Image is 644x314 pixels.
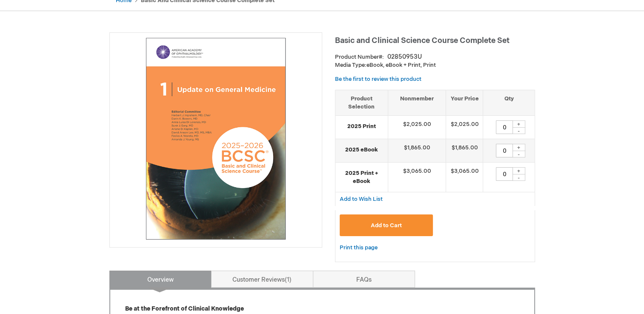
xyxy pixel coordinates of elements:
a: FAQs [313,271,415,288]
div: + [512,144,525,151]
strong: 2025 Print [340,123,384,131]
td: $3,065.00 [388,163,446,192]
div: - [512,151,525,157]
a: Print this page [340,243,378,253]
td: $1,865.00 [388,139,446,163]
th: Your Price [446,90,483,115]
td: $1,865.00 [446,139,483,163]
div: + [512,120,525,128]
a: Customer Reviews1 [211,271,313,288]
strong: Media Type: [335,62,366,69]
a: Be the first to review this product [335,76,421,83]
p: eBook, eBook + Print, Print [335,61,535,69]
input: Qty [496,120,513,134]
th: Product Selection [335,90,388,115]
td: $2,025.00 [446,116,483,139]
input: Qty [496,144,513,157]
span: Add to Wish List [340,196,383,203]
strong: Be at the Forefront of Clinical Knowledge [125,305,244,312]
strong: 2025 Print + eBook [340,169,384,185]
button: Add to Cart [340,214,433,236]
td: $2,025.00 [388,116,446,139]
span: Add to Cart [371,222,402,229]
th: Qty [483,90,535,115]
input: Qty [496,167,513,181]
a: Add to Wish List [340,195,383,203]
div: + [512,167,525,174]
div: 02850953U [387,53,422,61]
div: - [512,127,525,134]
div: - [512,174,525,181]
strong: Product Number [335,54,384,60]
a: Overview [109,271,212,288]
span: 1 [285,276,292,283]
strong: 2025 eBook [340,146,384,154]
th: Nonmember [388,90,446,115]
img: Basic and Clinical Science Course Complete Set [114,37,318,240]
span: Basic and Clinical Science Course Complete Set [335,36,509,45]
td: $3,065.00 [446,163,483,192]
